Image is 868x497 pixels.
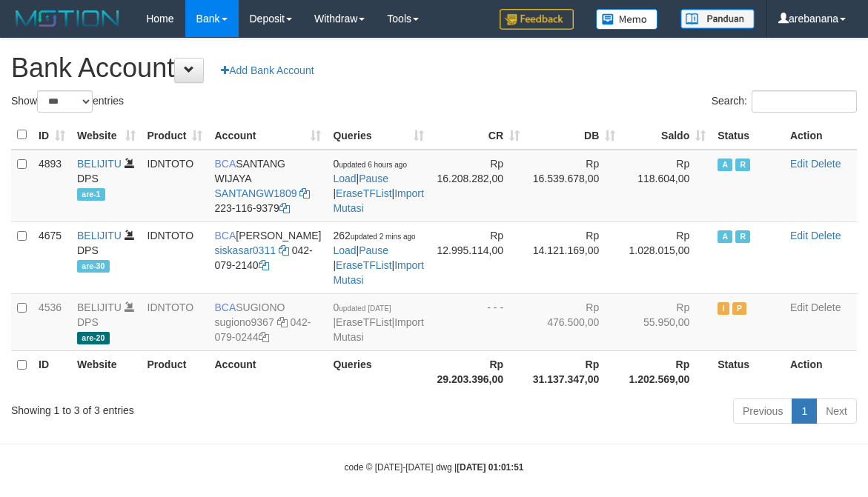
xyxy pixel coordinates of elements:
[279,244,289,256] a: Copy siskasar0311 to clipboard
[71,293,142,350] td: DPS
[259,259,269,271] a: Copy 0420792140 to clipboard
[208,293,327,350] td: SUGIONO 042-079-0244
[790,230,808,241] a: Edit
[339,161,407,169] span: updated 6 hours ago
[712,121,784,150] th: Status
[790,301,808,313] a: Edit
[77,188,105,201] span: are-1
[339,304,391,313] span: updated [DATE]
[33,150,71,222] td: 4893
[71,150,142,222] td: DPS
[333,301,391,313] span: 0
[333,230,415,241] span: 262
[333,301,423,343] span: | |
[784,350,857,393] th: Action
[359,244,388,256] a: Pause
[11,90,124,113] label: Show entries
[430,121,526,150] th: CR: activate to sort column ascending
[811,230,841,241] a: Delete
[811,301,841,313] a: Delete
[77,158,122,170] a: BELIJITU
[208,350,327,393] th: Account
[359,173,388,184] a: Pause
[142,293,209,350] td: IDNTOTO
[718,159,732,171] span: Active
[77,301,122,313] a: BELIJITU
[621,150,712,222] td: Rp 118.604,00
[214,187,296,199] a: SANTANGW1809
[430,221,526,293] td: Rp 12.995.114,00
[712,350,784,393] th: Status
[33,350,71,393] th: ID
[327,350,429,393] th: Queries
[596,9,658,30] img: Button%20Memo.svg
[345,462,524,473] small: code © [DATE]-[DATE] dwg |
[142,221,209,293] td: IDNTOTO
[792,398,817,424] a: 1
[142,121,209,150] th: Product: activate to sort column ascending
[526,350,621,393] th: Rp 31.137.347,00
[37,90,93,113] select: Showentries
[621,121,712,150] th: Saldo: activate to sort column ascending
[214,244,276,256] a: siskasar0311
[11,7,124,30] img: MOTION_logo.png
[259,331,269,343] a: Copy 0420790244 to clipboard
[214,158,236,170] span: BCA
[142,150,209,222] td: IDNTOTO
[142,350,209,393] th: Product
[77,260,110,273] span: are-30
[718,302,729,315] span: Inactive
[71,350,142,393] th: Website
[214,230,236,241] span: BCA
[299,187,310,199] a: Copy SANTANGW1809 to clipboard
[214,316,274,328] a: sugiono9367
[11,53,857,83] h1: Bank Account
[71,121,142,150] th: Website: activate to sort column ascending
[11,397,351,418] div: Showing 1 to 3 of 3 entries
[457,462,523,473] strong: [DATE] 01:01:51
[732,302,747,315] span: Paused
[351,233,416,241] span: updated 2 mins ago
[333,244,356,256] a: Load
[333,158,423,214] span: | | |
[214,301,236,313] span: BCA
[336,259,391,271] a: EraseTFList
[526,221,621,293] td: Rp 14.121.169,00
[430,293,526,350] td: - - -
[33,293,71,350] td: 4536
[333,259,423,286] a: Import Mutasi
[77,332,110,344] span: are-20
[735,159,750,171] span: Running
[733,398,792,424] a: Previous
[211,58,323,83] a: Add Bank Account
[208,150,327,222] td: SANTANG WIJAYA 223-116-9379
[33,121,71,150] th: ID: activate to sort column ascending
[526,293,621,350] td: Rp 476.500,00
[71,221,142,293] td: DPS
[333,173,356,184] a: Load
[336,316,391,328] a: EraseTFList
[333,158,407,170] span: 0
[718,230,732,243] span: Active
[333,316,423,343] a: Import Mutasi
[279,202,290,214] a: Copy 2231169379 to clipboard
[735,230,750,243] span: Running
[621,221,712,293] td: Rp 1.028.015,00
[500,9,574,30] img: Feedback.jpg
[77,230,122,241] a: BELIJITU
[526,150,621,222] td: Rp 16.539.678,00
[208,221,327,293] td: [PERSON_NAME] 042-079-2140
[621,293,712,350] td: Rp 55.950,00
[790,158,808,170] a: Edit
[712,90,857,113] label: Search:
[784,121,857,150] th: Action
[277,316,288,328] a: Copy sugiono9367 to clipboard
[621,350,712,393] th: Rp 1.202.569,00
[811,158,841,170] a: Delete
[333,230,423,286] span: | | |
[333,187,423,214] a: Import Mutasi
[327,121,429,150] th: Queries: activate to sort column ascending
[752,90,857,113] input: Search:
[526,121,621,150] th: DB: activate to sort column ascending
[430,150,526,222] td: Rp 16.208.282,00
